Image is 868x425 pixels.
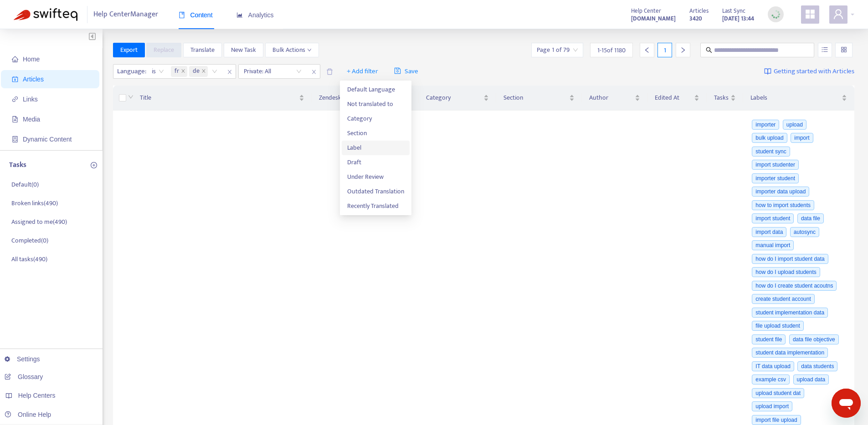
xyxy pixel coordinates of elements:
[11,236,48,245] p: Completed ( 0 )
[23,56,40,63] span: Home
[12,136,18,142] span: container
[12,76,18,82] span: account-book
[496,86,582,111] th: Section
[752,388,804,398] span: upload student dat
[190,45,215,55] span: Translate
[707,86,743,111] th: Tasks
[657,43,672,57] div: 1
[503,93,568,103] span: Section
[752,334,786,344] span: student file
[597,46,626,55] span: 1 - 15 of 1180
[774,66,854,77] span: Getting started with Articles
[179,12,185,18] span: book
[183,43,222,57] button: Translate
[752,254,828,264] span: how do I import student data
[347,172,404,182] span: Under Review
[179,11,213,19] span: Content
[752,361,794,371] span: IT data upload
[752,401,792,411] span: upload import
[326,68,333,75] span: delete
[5,411,51,418] a: Online Help
[347,187,404,197] span: Outdated Translation
[394,66,418,77] span: Save
[347,114,404,124] span: Category
[722,6,745,16] span: Last Sync
[750,93,840,103] span: Labels
[133,86,312,111] th: Title
[5,373,43,380] a: Glossary
[631,6,661,16] span: Help Center
[790,227,819,237] span: autosync
[793,374,829,385] span: upload data
[752,120,779,130] span: importer
[680,47,686,53] span: right
[347,99,404,109] span: Not translated to
[91,162,97,168] span: plus-circle
[224,66,236,77] span: close
[11,217,67,227] p: Assigned to me ( 490 )
[120,45,138,55] span: Export
[752,160,799,170] span: import studenter
[181,69,185,74] span: close
[224,43,263,57] button: New Task
[18,392,56,399] span: Help Centers
[655,93,692,103] span: Edited At
[822,46,828,53] span: unordered-list
[783,120,806,130] span: upload
[23,76,44,83] span: Articles
[347,143,404,153] span: Label
[11,254,47,264] p: All tasks ( 490 )
[752,281,837,291] span: how do I create student acoutns
[113,43,145,57] button: Export
[23,136,72,143] span: Dynamic Content
[770,9,781,20] img: sync_loading.0b5143dde30e3a21642e.gif
[752,267,820,277] span: how do I upload students
[752,415,801,425] span: import file upload
[689,14,702,24] strong: 3420
[152,65,164,78] span: is
[818,43,832,57] button: unordered-list
[12,56,18,62] span: home
[9,160,26,171] p: Tasks
[394,67,401,74] span: save
[426,93,482,103] span: Category
[752,187,809,197] span: importer data upload
[833,9,844,20] span: user
[23,116,40,123] span: Media
[140,93,298,103] span: Title
[752,348,828,358] span: student data implementation
[347,66,378,77] span: + Add filter
[236,11,274,19] span: Analytics
[791,133,813,143] span: import
[171,66,187,77] span: fr
[347,201,404,211] span: Recently Translated
[12,116,18,122] span: file-image
[312,86,370,111] th: Zendesk ID
[5,355,40,363] a: Settings
[689,6,709,16] span: Articles
[789,334,839,344] span: data file objective
[752,173,799,183] span: importer student
[832,389,861,418] iframe: Button to launch messaging window
[706,47,712,53] span: search
[265,43,319,57] button: Bulk Actionsdown
[722,14,754,24] strong: [DATE] 13:44
[752,374,790,385] span: example csv
[11,180,39,189] p: Default ( 0 )
[231,45,256,55] span: New Task
[236,12,243,18] span: area-chart
[752,308,828,318] span: student implementation data
[752,147,790,157] span: student sync
[387,64,425,79] button: saveSave
[128,94,134,100] span: down
[752,200,814,210] span: how to import students
[805,9,816,20] span: appstore
[23,96,38,103] span: Links
[752,240,794,250] span: manual import
[714,93,729,103] span: Tasks
[347,157,404,167] span: Draft
[14,8,77,21] img: Swifteq
[631,13,676,24] a: [DOMAIN_NAME]
[797,361,837,371] span: data students
[752,227,786,237] span: import data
